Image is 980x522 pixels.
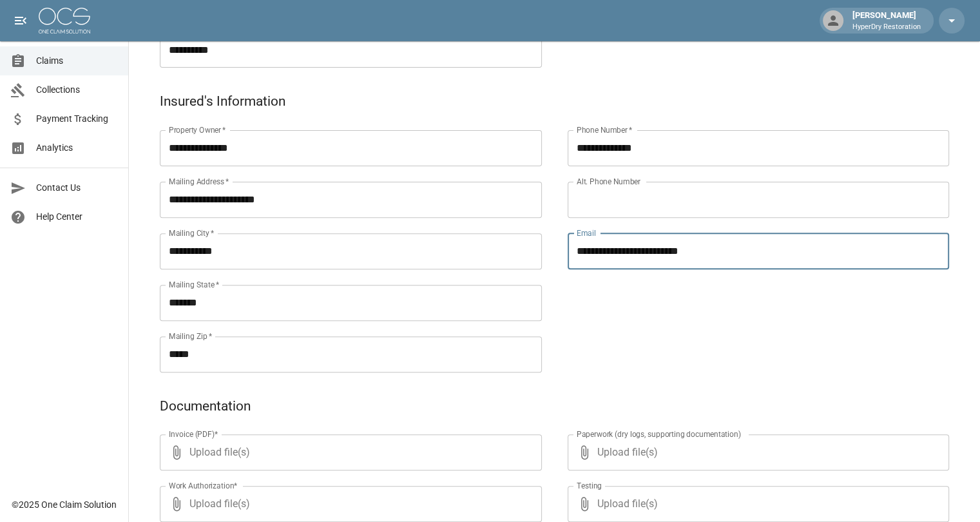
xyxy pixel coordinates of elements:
span: Upload file(s) [597,434,915,470]
label: Mailing Address [169,176,229,187]
label: Invoice (PDF)* [169,429,218,440]
img: ocs-logo-white-transparent.png [39,8,90,34]
button: open drawer [8,8,34,34]
label: Alt. Phone Number [577,176,640,187]
label: Property Owner [169,124,226,135]
span: Analytics [36,141,118,155]
label: Mailing State [169,279,219,290]
span: Upload file(s) [189,434,507,470]
span: Help Center [36,210,118,224]
label: Mailing Zip [169,331,213,342]
span: Upload file(s) [597,486,915,522]
label: Phone Number [577,124,632,135]
span: Claims [36,54,118,68]
div: [PERSON_NAME] [847,9,926,32]
div: © 2025 One Claim Solution [12,498,117,511]
label: Email [577,227,596,238]
label: Paperwork (dry logs, supporting documentation) [577,429,741,440]
span: Contact Us [36,181,118,195]
label: Mailing City [169,227,215,238]
span: Collections [36,83,118,97]
label: Work Authorization* [169,480,238,491]
label: Testing [577,480,602,491]
span: Upload file(s) [189,486,507,522]
span: Payment Tracking [36,112,118,126]
p: HyperDry Restoration [852,22,921,33]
